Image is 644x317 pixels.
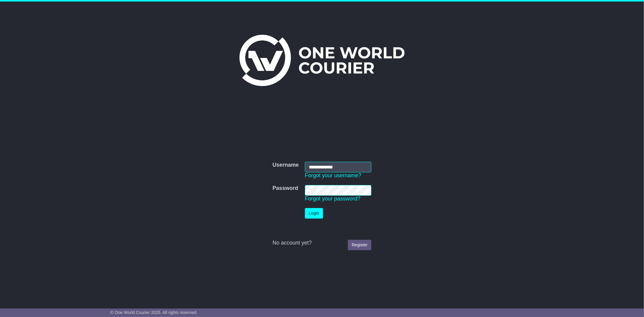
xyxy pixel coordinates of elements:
span: © One World Courier 2025. All rights reserved. [111,310,198,315]
a: Register [348,240,371,250]
a: Forgot your username? [305,172,361,178]
label: Password [273,185,298,192]
a: Forgot your password? [305,196,360,202]
button: Login [305,208,323,219]
label: Username [273,162,299,168]
div: No account yet? [273,240,372,246]
img: One World [239,35,404,86]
